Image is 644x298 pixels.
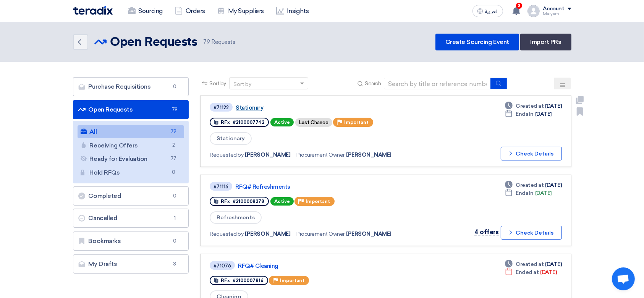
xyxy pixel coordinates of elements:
[505,189,552,197] div: [DATE]
[73,77,189,96] a: Purchase Requisitions0
[435,34,519,50] a: Create Sourcing Event
[516,181,544,189] span: Created at
[306,199,330,204] span: Important
[73,232,189,251] a: Bookmarks0
[295,118,332,127] div: Last Chance
[296,151,345,159] span: Procurement Owner
[505,102,561,110] div: [DATE]
[110,35,197,50] h2: Open Requests
[233,278,264,283] span: #2100007816
[170,106,179,113] span: 79
[270,118,294,126] span: Active
[211,3,270,19] a: My Suppliers
[210,151,243,159] span: Requested by
[505,181,561,189] div: [DATE]
[505,110,552,118] div: [DATE]
[169,141,178,149] span: 2
[210,211,262,224] span: Refreshments
[384,78,491,89] input: Search by title or reference number
[214,263,231,268] div: #71076
[236,104,427,111] a: Stationary
[73,100,189,119] a: Open Requests79
[73,6,113,15] img: Teradix logo
[203,39,210,45] span: 79
[210,132,252,145] span: Stationary
[346,151,392,159] span: [PERSON_NAME]
[516,102,544,110] span: Created at
[516,189,534,197] span: Ends In
[365,79,381,87] span: Search
[516,260,544,268] span: Created at
[170,214,179,222] span: 1
[516,110,534,118] span: Ends In
[474,228,498,236] span: 4 offers
[73,254,189,274] a: My Drafts3
[612,267,635,290] a: Open chat
[233,120,264,125] span: #2100007742
[78,139,184,152] a: Receiving Offers
[501,147,562,160] button: Check Details
[170,192,179,200] span: 0
[214,184,228,189] div: #71116
[280,278,304,283] span: Important
[221,199,230,204] span: RFx
[245,230,291,238] span: [PERSON_NAME]
[245,151,291,159] span: [PERSON_NAME]
[527,5,540,17] img: profile_test.png
[78,166,184,179] a: Hold RFQs
[169,128,178,136] span: 79
[344,120,369,125] span: Important
[501,226,562,240] button: Check Details
[520,34,571,50] a: Import PRs
[270,3,315,19] a: Insights
[235,183,426,190] a: RFQ# Refreshments
[209,79,226,87] span: Sort by
[78,152,184,165] a: Ready for Evaluation
[169,3,211,19] a: Orders
[505,260,561,268] div: [DATE]
[472,5,503,17] button: العربية
[203,38,235,47] span: Requests
[543,12,571,16] div: Maryam
[122,3,169,19] a: Sourcing
[543,6,565,12] div: Account
[78,125,184,138] a: All
[169,168,178,177] span: 0
[516,3,522,9] span: 3
[210,230,243,238] span: Requested by
[169,155,178,163] span: 77
[221,120,230,125] span: RFx
[238,262,429,269] a: RFQ# Cleaning
[270,197,294,206] span: Active
[73,209,189,228] a: Cancelled1
[296,230,345,238] span: Procurement Owner
[170,260,179,268] span: 3
[233,80,251,88] div: Sort by
[516,268,539,276] span: Ended at
[233,199,264,204] span: #2100008278
[170,83,179,91] span: 0
[214,105,229,110] div: #71122
[170,237,179,245] span: 0
[505,268,557,276] div: [DATE]
[485,9,498,14] span: العربية
[221,278,230,283] span: RFx
[73,186,189,206] a: Completed0
[346,230,392,238] span: [PERSON_NAME]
